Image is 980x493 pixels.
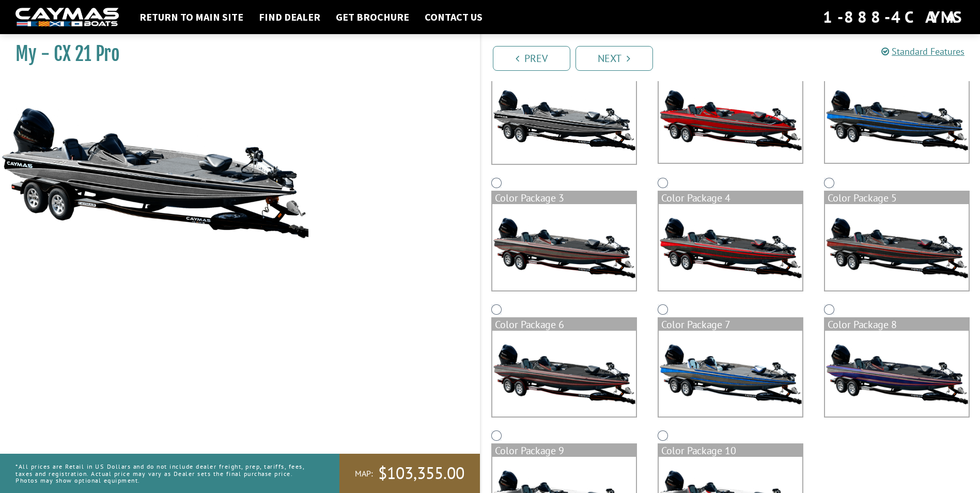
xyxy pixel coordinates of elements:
[659,76,802,163] img: color_package_282.png
[493,46,570,71] a: Prev
[825,76,969,163] img: color_package_283.png
[331,10,414,24] a: Get Brochure
[378,463,464,484] span: $103,355.00
[15,8,119,27] img: white-logo-c9c8dbefe5ff5ceceb0f0178aa75bf4bb51f6bca0971e226c86eb53dfe498488.png
[659,192,802,204] div: Color Package 4
[492,76,636,164] img: cx-Base-Layer.png
[825,318,969,331] div: Color Package 8
[492,318,636,331] div: Color Package 6
[15,458,316,489] p: *All prices are Retail in US Dollars and do not include dealer freight, prep, tariffs, fees, taxe...
[825,204,969,290] img: color_package_286.png
[492,192,636,204] div: Color Package 3
[659,444,802,457] div: Color Package 10
[881,45,965,57] a: Standard Features
[419,10,488,24] a: Contact Us
[575,46,653,71] a: Next
[355,468,373,479] span: MAP:
[825,331,969,417] img: color_package_289.png
[134,10,248,24] a: Return to main site
[492,331,636,417] img: color_package_287.png
[254,10,325,24] a: Find Dealer
[823,6,965,28] div: 1-888-4CAYMAS
[492,444,636,457] div: Color Package 9
[339,454,480,493] a: MAP:$103,355.00
[659,318,802,331] div: Color Package 7
[15,42,454,66] h1: My - CX 21 Pro
[659,204,802,290] img: color_package_285.png
[659,331,802,417] img: color_package_288.png
[825,192,969,204] div: Color Package 5
[492,204,636,290] img: color_package_284.png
